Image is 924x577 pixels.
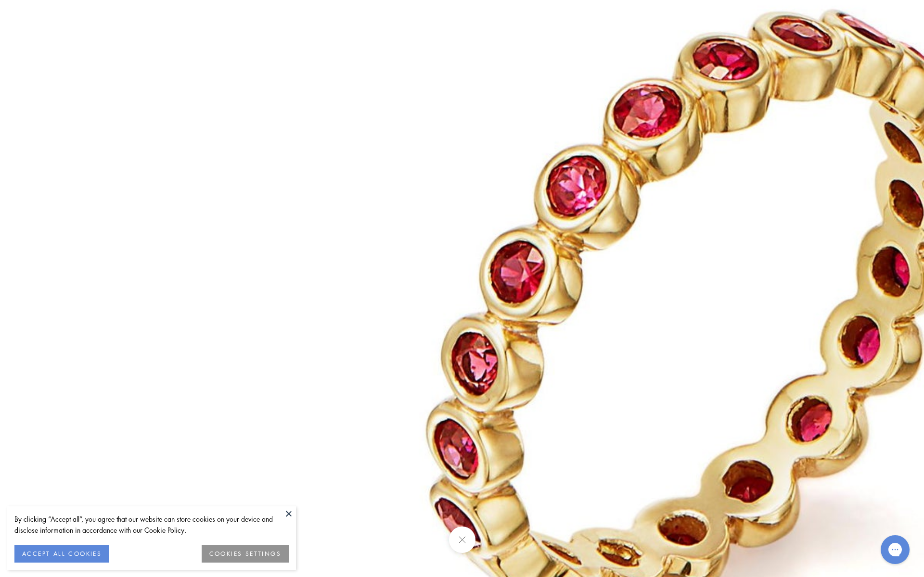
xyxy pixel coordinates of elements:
iframe: Gorgias live chat messenger [876,532,914,567]
button: ACCEPT ALL COOKIES [14,545,109,563]
div: By clicking “Accept all”, you agree that our website can store cookies on your device and disclos... [14,514,289,536]
button: Close (Esc) [449,527,475,553]
button: COOKIES SETTINGS [202,545,289,563]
